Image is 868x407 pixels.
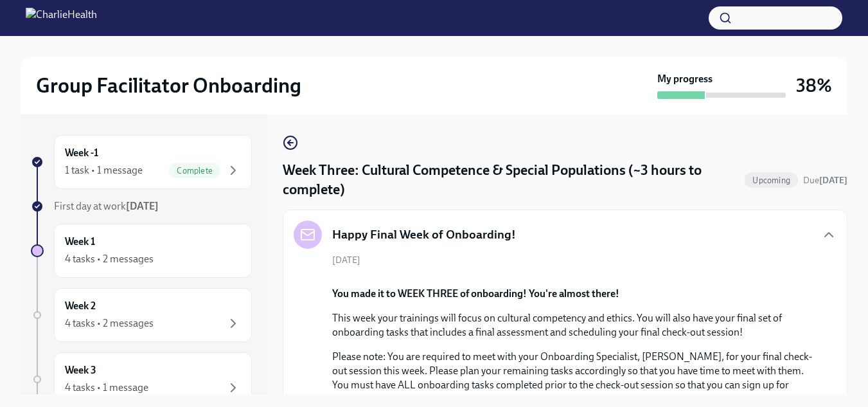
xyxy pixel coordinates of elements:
[819,175,847,186] strong: [DATE]
[36,73,301,98] h2: Group Facilitator Onboarding
[65,363,96,377] h6: Week 3
[65,146,98,160] h6: Week -1
[65,381,148,395] div: 4 tasks • 1 message
[657,72,713,86] strong: My progress
[803,174,847,186] span: September 29th, 2025 10:00
[31,352,252,406] a: Week 34 tasks • 1 message
[332,311,816,339] p: This week your trainings will focus on cultural competency and ethics. You will also have your fi...
[65,252,154,266] div: 4 tasks • 2 messages
[126,200,159,212] strong: [DATE]
[332,287,619,300] strong: You made it to WEEK THREE of onboarding! You're almost there!
[745,176,798,185] span: Upcoming
[65,316,154,330] div: 4 tasks • 2 messages
[803,175,847,186] span: Due
[332,226,516,243] h5: Happy Final Week of Onboarding!
[31,135,252,189] a: Week -11 task • 1 messageComplete
[31,224,252,278] a: Week 14 tasks • 2 messages
[65,235,95,249] h6: Week 1
[31,199,252,213] a: First day at work[DATE]
[26,8,97,28] img: CharlieHealth
[332,350,816,406] p: Please note: You are required to meet with your Onboarding Specialist, [PERSON_NAME], for your fi...
[332,254,360,266] span: [DATE]
[796,74,832,97] h3: 38%
[169,166,220,176] span: Complete
[283,161,740,199] h4: Week Three: Cultural Competence & Special Populations (~3 hours to complete)
[31,288,252,342] a: Week 24 tasks • 2 messages
[65,163,143,177] div: 1 task • 1 message
[54,200,159,212] span: First day at work
[65,299,96,313] h6: Week 2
